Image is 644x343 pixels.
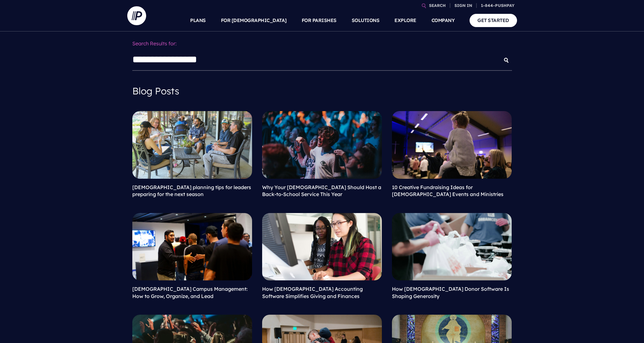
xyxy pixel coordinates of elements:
a: COMPANY [432,9,455,31]
a: FOR [DEMOGRAPHIC_DATA] [221,9,287,31]
a: [DEMOGRAPHIC_DATA] planning tips for leaders preparing for the next season [132,184,251,197]
a: How [DEMOGRAPHIC_DATA] Donor Software Is Shaping Generosity [392,286,509,299]
a: FOR PARISHES [302,9,337,31]
a: [DEMOGRAPHIC_DATA] Campus Management: How to Grow, Organize, and Lead [132,286,248,299]
h4: Blog Posts [132,81,512,101]
a: SOLUTIONS [352,9,380,31]
a: GET STARTED [470,14,517,27]
a: How [DEMOGRAPHIC_DATA] Accounting Software Simplifies Giving and Finances [262,286,363,299]
p: Search Results for: [132,37,512,51]
a: PLANS [190,9,206,31]
a: EXPLORE [394,9,416,31]
a: 10 Creative Fundraising Ideas for [DEMOGRAPHIC_DATA] Events and Ministries [392,184,504,197]
a: Why Your [DEMOGRAPHIC_DATA] Should Host a Back-to-School Service This Year [262,184,381,197]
